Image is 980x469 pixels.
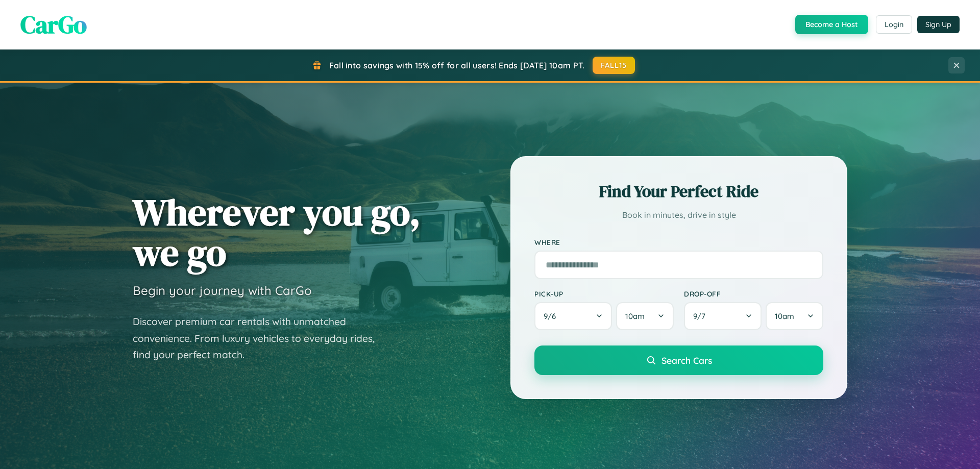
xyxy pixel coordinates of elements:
[133,313,388,363] p: Discover premium car rentals with unmatched convenience. From luxury vehicles to everyday rides, ...
[917,16,960,33] button: Sign Up
[534,238,823,246] label: Where
[616,302,674,330] button: 10am
[534,180,823,203] h2: Find Your Perfect Ride
[766,302,823,330] button: 10am
[133,192,421,273] h1: Wherever you go, we go
[775,311,794,321] span: 10am
[534,289,674,298] label: Pick-up
[20,8,87,41] span: CarGo
[693,311,710,321] span: 9 / 7
[329,60,585,70] span: Fall into savings with 15% off for all users! Ends [DATE] 10am PT.
[795,15,868,34] button: Become a Host
[534,302,612,330] button: 9/6
[534,345,823,375] button: Search Cars
[876,15,912,34] button: Login
[661,355,712,366] span: Search Cars
[684,289,823,298] label: Drop-off
[133,283,312,298] h3: Begin your journey with CarGo
[544,311,561,321] span: 9 / 6
[593,57,635,74] button: FALL15
[534,208,823,223] p: Book in minutes, drive in style
[625,311,645,321] span: 10am
[684,302,762,330] button: 9/7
